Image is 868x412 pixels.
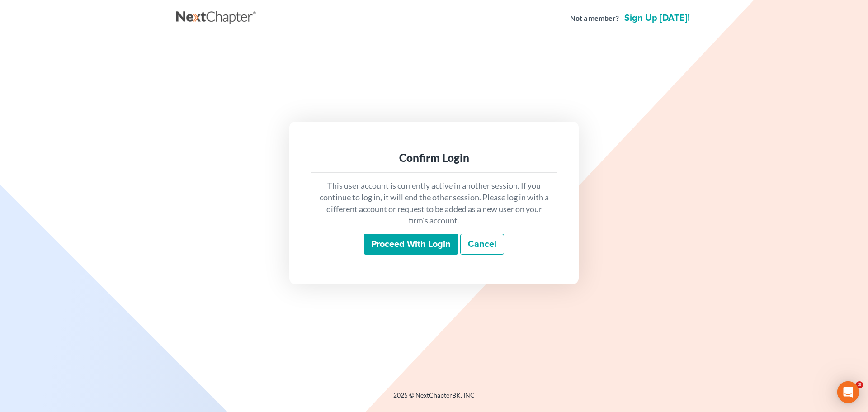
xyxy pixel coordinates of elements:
[176,391,692,407] div: 2025 © NextChapterBK, INC
[318,180,550,227] p: This user account is currently active in another session. If you continue to log in, it will end ...
[364,234,458,255] input: Proceed with login
[318,151,550,165] div: Confirm Login
[460,234,504,255] a: Cancel
[623,14,692,23] a: Sign up [DATE]!
[837,381,859,403] div: Open Intercom Messenger
[856,381,863,388] span: 3
[570,13,619,24] strong: Not a member?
